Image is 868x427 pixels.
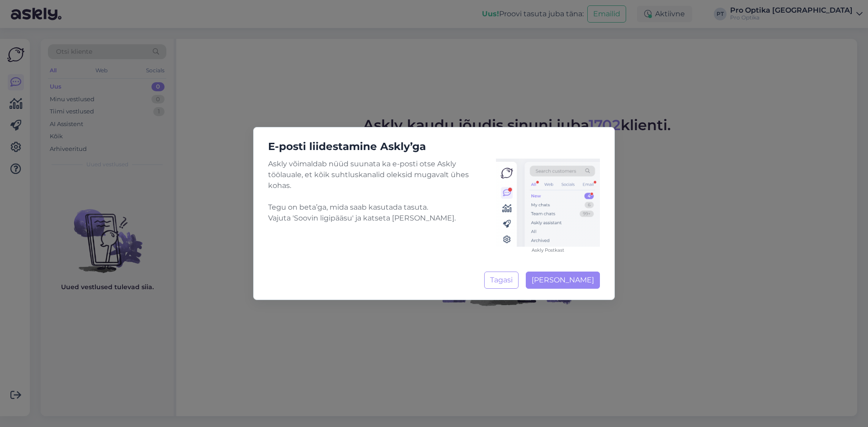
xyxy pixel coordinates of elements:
h5: E-posti liidestamine Askly’ga [261,138,607,155]
figcaption: Askly Postkast [496,247,600,253]
span: [PERSON_NAME] [532,276,594,284]
button: Tagasi [484,272,519,289]
img: chat-inbox [496,159,600,246]
div: Askly võimaldab nüüd suunata ka e-posti otse Askly töölauale, et kõik suhtluskanalid oleksid muga... [268,159,600,253]
button: [PERSON_NAME] [526,272,600,289]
